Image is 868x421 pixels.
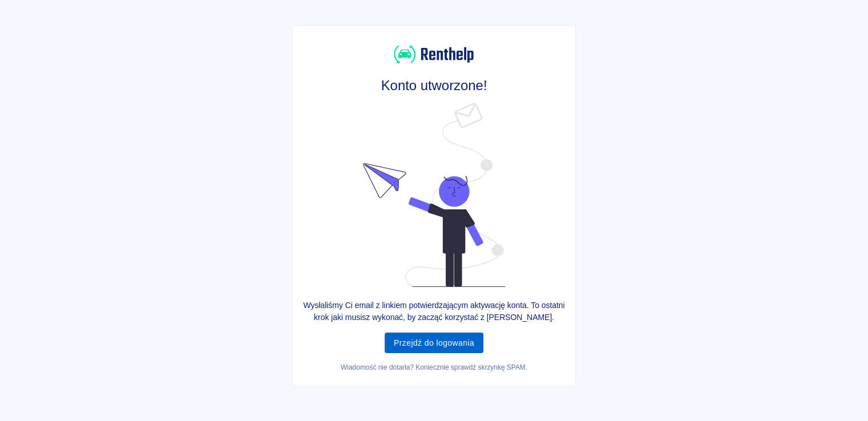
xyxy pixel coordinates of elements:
[363,103,505,287] img: Renthelp logo
[302,78,566,94] h3: Konto utworzone!
[302,299,566,323] p: Wysłaliśmy Ci email z linkiem potwierdzającym aktywację konta. To ostatni krok jaki musisz wykona...
[302,362,566,373] p: Wiadomość nie dotarła? Koniecznie sprawdź skrzynkę SPAM.
[394,44,474,65] img: Renthelp logo
[385,333,483,354] a: Przejdź do logowania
